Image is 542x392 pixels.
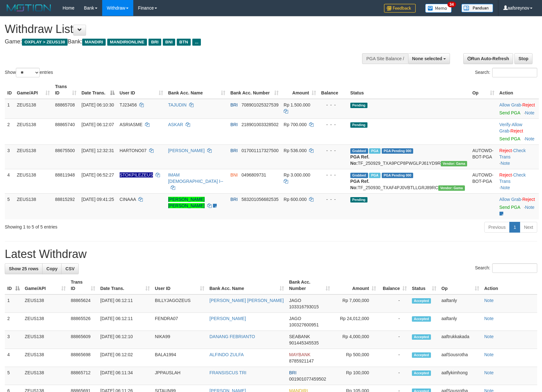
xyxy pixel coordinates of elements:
[497,169,539,193] td: · ·
[333,367,379,385] td: Rp 100,000
[209,298,284,303] a: [PERSON_NAME] [PERSON_NAME]
[463,53,513,64] a: Run Auto-Refresh
[22,276,68,294] th: Game/API: activate to sort column ascending
[525,136,535,141] a: Note
[319,81,348,99] th: Balance
[439,349,482,367] td: aafSousrotha
[525,205,535,210] a: Note
[499,136,520,141] a: Send PGA
[289,316,301,321] span: JAGO
[350,173,368,178] span: Grabbed
[65,266,75,271] span: CSV
[333,313,379,331] td: Rp 24,012,000
[321,102,345,108] div: - - -
[22,331,68,349] td: ZEUS138
[484,334,494,339] a: Note
[369,173,380,178] span: Marked by aafsreyleap
[5,331,22,349] td: 3
[470,169,497,193] td: AUTOWD-BOT-PGA
[492,263,537,273] input: Search:
[152,276,207,294] th: User ID: activate to sort column ascending
[14,193,52,219] td: ZEUS138
[447,2,456,7] span: 34
[5,294,22,313] td: 1
[350,179,369,190] b: PGA Ref. No:
[439,276,482,294] th: Op: activate to sort column ascending
[5,119,14,145] td: 2
[152,294,207,313] td: BILLYJAGOZEUS
[284,102,310,107] span: Rp 1.500.000
[168,197,205,208] a: [PERSON_NAME] [PERSON_NAME]
[497,193,539,219] td: ·
[168,172,223,184] a: IMAM [DEMOGRAPHIC_DATA] I--
[289,340,319,345] span: Copy 901445345535 to clipboard
[5,169,14,193] td: 4
[379,349,409,367] td: -
[209,316,246,321] a: [PERSON_NAME]
[9,266,38,271] span: Show 25 rows
[412,298,431,304] span: Accepted
[484,222,510,233] a: Previous
[55,172,75,177] span: 88811948
[287,276,333,294] th: Bank Acc. Number: activate to sort column ascending
[149,39,161,46] span: BRI
[120,122,142,127] span: ASRIASME
[5,99,14,119] td: 1
[281,81,319,99] th: Amount: activate to sort column ascending
[230,102,238,107] span: BRI
[230,197,238,202] span: BRI
[333,294,379,313] td: Rp 7,000,000
[107,39,147,46] span: MANDIRIONLINE
[497,99,539,119] td: ·
[348,169,470,193] td: TF_250930_TXAF4PJ0VBTLLGRJ89RC
[16,68,40,77] select: Showentries
[68,276,98,294] th: Trans ID: activate to sort column ascending
[497,81,539,99] th: Action
[55,102,75,107] span: 88865708
[379,313,409,331] td: -
[14,169,52,193] td: ZEUS138
[379,294,409,313] td: -
[321,147,345,154] div: - - -
[348,145,470,169] td: TF_250929_TXA9PCP8PWGLPJ61YD9R
[166,81,228,99] th: Bank Acc. Name: activate to sort column ascending
[5,367,22,385] td: 5
[350,103,367,108] span: Pending
[163,39,175,46] span: BNI
[98,294,152,313] td: [DATE] 06:12:11
[5,193,14,219] td: 5
[14,145,52,169] td: ZEUS138
[46,266,57,271] span: Copy
[79,81,117,99] th: Date Trans.: activate to sort column descending
[55,122,75,127] span: 88865740
[412,316,431,322] span: Accepted
[120,197,136,202] span: CINAAA
[14,119,52,145] td: ZEUS138
[5,145,14,169] td: 3
[441,161,467,166] span: Vendor URL: https://trx31.1velocity.biz
[439,331,482,349] td: aaftrukkakada
[522,102,535,107] a: Reject
[362,53,408,64] div: PGA Site Balance /
[22,294,68,313] td: ZEUS138
[68,349,98,367] td: 88865698
[461,4,493,12] img: panduan.png
[384,4,416,13] img: Feedback.jpg
[82,148,114,153] span: [DATE] 12:32:31
[289,334,310,339] span: SEABANK
[5,39,355,45] h4: Game: Bank:
[22,39,68,46] span: OXPLAY > ZEUS138
[499,148,512,153] a: Reject
[82,197,114,202] span: [DATE] 09:41:25
[438,185,465,191] span: Vendor URL: https://trx31.1velocity.biz
[333,349,379,367] td: Rp 500,000
[408,53,450,64] button: None selected
[241,172,266,177] span: Copy 0496809731 to clipboard
[350,197,367,202] span: Pending
[14,99,52,119] td: ZEUS138
[5,23,355,35] h1: Withdraw List
[22,313,68,331] td: ZEUS138
[499,197,521,202] a: Allow Grab
[120,148,147,153] span: HARTONO07
[514,53,532,64] a: Stop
